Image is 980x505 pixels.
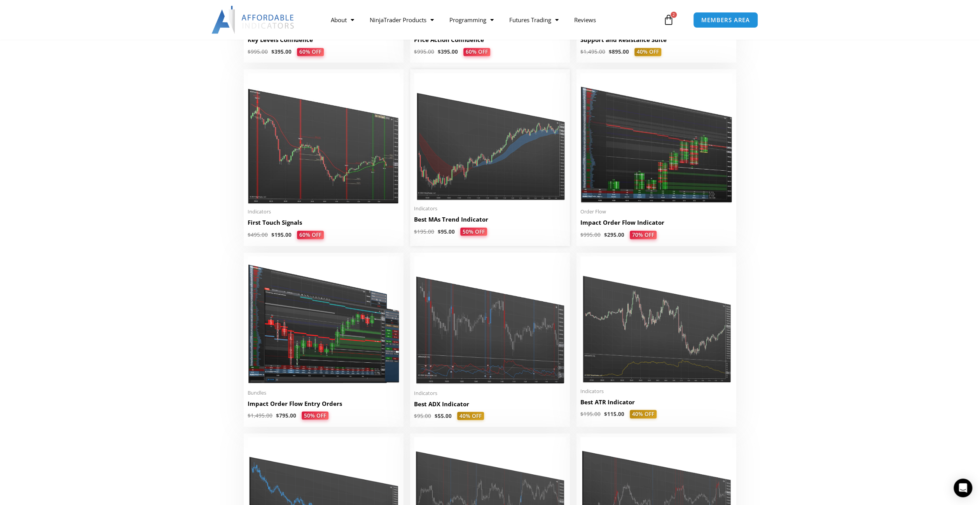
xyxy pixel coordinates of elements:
[580,218,732,231] a: Impact Order Flow Indicator
[248,412,273,419] bdi: 1,495.00
[271,231,274,238] span: $
[701,17,750,23] span: MEMBERS AREA
[609,48,612,55] span: $
[580,73,732,204] img: OrderFlow 2
[580,410,583,417] span: $
[271,48,292,55] bdi: 395.00
[580,36,732,44] h2: Support and Resistance Suite
[580,398,732,410] a: Best ATR Indicator
[414,36,566,48] a: Price Action Confluence
[276,412,296,419] bdi: 795.00
[604,231,607,238] span: $
[671,12,677,18] span: 2
[438,228,455,235] bdi: 95.00
[248,231,268,238] bdi: 495.00
[414,400,566,412] a: Best ADX Indicator
[580,231,583,238] span: $
[604,410,607,417] span: $
[414,400,566,408] h2: Best ADX Indicator
[248,399,400,407] h2: Impact Order Flow Entry Orders
[414,412,431,419] bdi: 95.00
[580,36,732,48] a: Support and Resistance Suite
[414,205,566,212] span: Indicators
[248,48,251,55] span: $
[580,256,732,383] img: Best ATR Indicator
[414,215,566,227] a: Best MAs Trend Indicator
[580,231,601,238] bdi: 995.00
[248,412,251,419] span: $
[211,6,295,34] img: LogoAI | Affordable Indicators – NinjaTrader
[693,12,758,28] a: MEMBERS AREA
[580,208,732,215] span: Order Flow
[414,48,417,55] span: $
[248,73,400,204] img: First Touch Signals 1
[302,411,328,420] span: 50% OFF
[580,410,601,417] bdi: 195.00
[248,36,400,48] a: Key Levels Confluence
[630,231,657,239] span: 70% OFF
[297,48,324,56] span: 60% OFF
[501,11,566,29] a: Futures Trading
[248,389,400,396] span: Bundles
[441,11,501,29] a: Programming
[297,231,324,239] span: 60% OFF
[414,215,566,224] h2: Best MAs Trend Indicator
[248,208,400,215] span: Indicators
[414,412,417,419] span: $
[414,256,566,385] img: Best ADX Indicator
[609,48,629,55] bdi: 895.00
[630,410,657,418] span: 40% OFF
[414,228,434,235] bdi: 195.00
[248,218,400,227] h2: First Touch Signals
[652,9,686,31] a: 2
[362,11,441,29] a: NinjaTrader Products
[438,48,441,55] span: $
[248,399,400,411] a: Impact Order Flow Entry Orders
[566,11,603,29] a: Reviews
[463,48,490,56] span: 60% OFF
[435,412,438,419] span: $
[580,218,732,227] h2: Impact Order Flow Indicator
[323,11,661,29] nav: Menu
[580,48,605,55] bdi: 1,495.00
[271,48,274,55] span: $
[438,228,441,235] span: $
[414,390,566,396] span: Indicators
[634,48,661,56] span: 40% OFF
[438,48,458,55] bdi: 395.00
[248,231,251,238] span: $
[248,36,400,44] h2: Key Levels Confluence
[248,218,400,231] a: First Touch Signals
[276,412,279,419] span: $
[460,227,487,236] span: 50% OFF
[248,256,400,384] img: Impact Order Flow Entry Orders
[435,412,452,419] bdi: 55.00
[580,398,732,406] h2: Best ATR Indicator
[954,479,972,497] div: Open Intercom Messenger
[248,48,268,55] bdi: 995.00
[414,48,434,55] bdi: 995.00
[414,73,566,201] img: Best MAs Trend Indicator
[323,11,362,29] a: About
[414,228,417,235] span: $
[457,412,484,420] span: 40% OFF
[414,36,566,44] h2: Price Action Confluence
[580,388,732,394] span: Indicators
[580,48,583,55] span: $
[604,410,624,417] bdi: 115.00
[604,231,624,238] bdi: 295.00
[271,231,292,238] bdi: 195.00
